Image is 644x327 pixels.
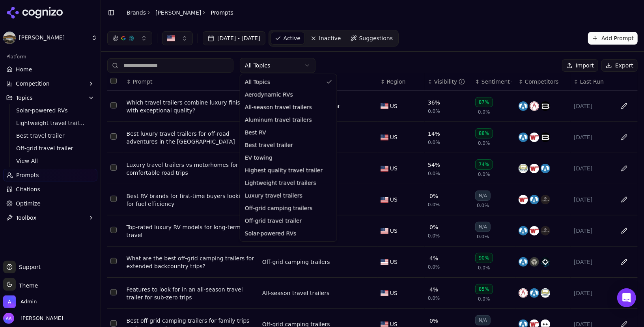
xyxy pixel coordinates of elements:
[245,154,273,162] span: EV towing
[245,230,297,237] span: Solar-powered RVs
[245,179,316,187] span: Lightweight travel trailers
[245,217,302,225] span: Off-grid travel trailer
[245,192,302,200] span: Luxury travel trailers
[245,91,293,99] span: Aerodynamic RVs
[245,166,323,174] span: Highest quality travel trailer
[245,116,312,124] span: Aluminum travel trailers
[245,78,270,86] span: All Topics
[245,129,266,136] span: Best RV
[245,141,293,149] span: Best travel trailer
[245,103,312,111] span: All-season travel trailers
[245,204,313,212] span: Off-grid camping trailers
